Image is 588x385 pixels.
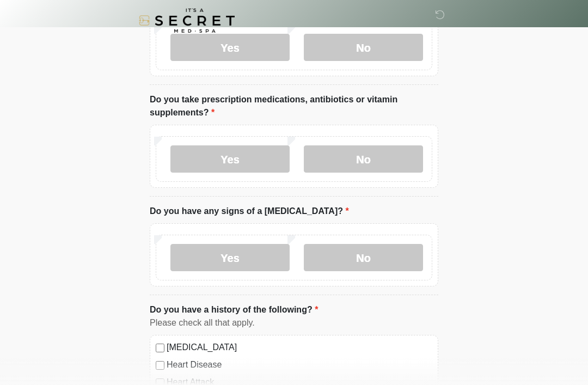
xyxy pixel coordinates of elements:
[304,145,423,173] label: No
[156,361,164,370] input: Heart Disease
[167,341,432,354] label: [MEDICAL_DATA]
[167,358,432,371] label: Heart Disease
[150,303,318,316] label: Do you have a history of the following?
[150,93,438,119] label: Do you take prescription medications, antibiotics or vitamin supplements?
[150,205,349,218] label: Do you have any signs of a [MEDICAL_DATA]?
[139,8,235,33] img: It's A Secret Med Spa Logo
[170,145,290,173] label: Yes
[304,244,423,271] label: No
[156,344,164,352] input: [MEDICAL_DATA]
[150,316,438,329] div: Please check all that apply.
[170,34,290,61] label: Yes
[170,244,290,271] label: Yes
[304,34,423,61] label: No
